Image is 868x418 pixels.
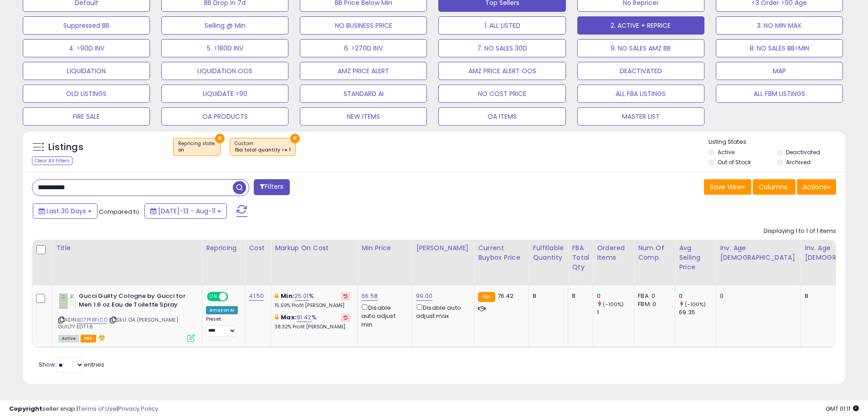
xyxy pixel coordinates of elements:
[638,243,671,262] div: Num of Comp.
[533,243,564,262] div: Fulfillable Quantity
[99,207,141,216] span: Compared to:
[416,292,432,301] a: 99.00
[597,308,634,317] div: 1
[23,16,150,35] button: Suppressed BB
[81,335,96,342] span: FBA
[478,292,495,302] small: FBA
[96,334,106,341] i: hazardous material
[235,147,291,153] div: fba total quantity >= 1
[158,206,216,216] span: [DATE]-13 - Aug-11
[178,140,216,154] span: Repricing state :
[438,107,565,126] button: OA ITEMS
[597,243,630,262] div: Ordered Items
[718,158,751,166] label: Out of Stock
[638,292,668,300] div: FBA: 0
[281,313,297,322] b: Max:
[709,138,845,146] p: Listing States:
[39,360,104,369] span: Show: entries
[32,156,72,165] div: Clear All Filters
[679,243,712,272] div: Avg Selling Price
[281,292,294,300] b: Min:
[215,134,225,143] button: ×
[275,243,354,253] div: Markup on Cost
[300,107,427,126] button: NEW ITEMS
[759,182,787,191] span: Columns
[178,147,216,153] div: on
[275,302,350,309] p: 15.59% Profit [PERSON_NAME]
[720,292,794,300] div: 0
[416,302,467,320] div: Disable auto adjust max
[78,404,117,413] a: Terms of Use
[300,85,427,103] button: STANDARD AI
[603,301,624,308] small: (-100%)
[438,85,565,103] button: NO COST PRICE
[498,292,514,300] span: 76.42
[275,324,350,330] p: 38.32% Profit [PERSON_NAME]
[300,62,427,80] button: AMZ PRICE ALERT
[249,243,267,253] div: Cost
[597,292,634,300] div: 0
[361,292,378,301] a: 66.58
[208,293,219,301] span: ON
[161,85,288,103] button: LIQUIDATE <90
[294,292,309,301] a: 25.01
[786,158,811,166] label: Archived
[48,141,83,154] h5: Listings
[685,301,706,308] small: (-100%)
[23,107,150,126] button: FIRE SALE
[478,243,525,262] div: Current Buybox Price
[58,335,79,342] span: All listings currently available for purchase on Amazon
[297,313,312,322] a: 91.42
[79,292,190,311] b: Gucci Guilty Cologne by Gucci for Men 1.6 oz Eau de Toilette Spray
[118,404,158,413] a: Privacy Policy
[679,308,716,317] div: 69.35
[9,404,42,413] strong: Copyright
[77,316,108,324] a: B07PFBFLCD
[720,243,797,262] div: Inv. Age [DEMOGRAPHIC_DATA]
[46,206,86,216] span: Last 30 Days
[56,243,198,253] div: Title
[23,39,150,57] button: 4. >90D INV
[300,39,427,57] button: 6. >270D INV
[271,240,358,285] th: The percentage added to the cost of goods (COGS) that forms the calculator for Min & Max prices.
[33,203,98,219] button: Last 30 Days
[716,85,843,103] button: ALL FBM LISTINGS
[577,16,704,35] button: 2. ACTIVE + REPRICE
[9,405,158,413] div: seller snap | |
[58,292,77,310] img: 41b3QIoLVXL._SL40_.jpg
[275,313,350,330] div: %
[206,243,241,253] div: Repricing
[753,179,796,195] button: Columns
[361,302,405,329] div: Disable auto adjust min
[438,16,565,35] button: 1. ALL LISTED
[23,85,150,103] button: OLD LISTINGS
[577,85,704,103] button: ALL FBA LISTINGS
[533,292,561,300] div: 8
[577,39,704,57] button: 9. NO SALES AMZ BB
[416,243,470,253] div: [PERSON_NAME]
[797,179,836,195] button: Actions
[577,62,704,80] button: DEACTIVATED
[235,140,291,154] span: Custom:
[254,179,289,195] button: Filters
[161,16,288,35] button: Selling @ Min
[638,300,668,308] div: FBM: 0
[716,16,843,35] button: 3. NO MIN MAX
[58,316,178,330] span: | SKU: OA [PERSON_NAME] GUILTY EDT 1.6
[438,39,565,57] button: 7. NO SALES 30D
[58,292,195,341] div: ASIN:
[718,148,734,156] label: Active
[716,62,843,80] button: MAP
[161,39,288,57] button: 5. >180D INV
[275,292,350,309] div: %
[206,306,238,314] div: Amazon AI
[23,62,150,80] button: LIQUIDATION
[786,148,820,156] label: Deactivated
[438,62,565,80] button: AMZ PRICE ALERT OOS
[361,243,408,253] div: Min Price
[826,404,859,413] span: 2025-09-11 01:11 GMT
[704,179,751,195] button: Save View
[249,292,264,301] a: 41.50
[161,107,288,126] button: OA PRODUCTS
[572,243,589,272] div: FBA Total Qty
